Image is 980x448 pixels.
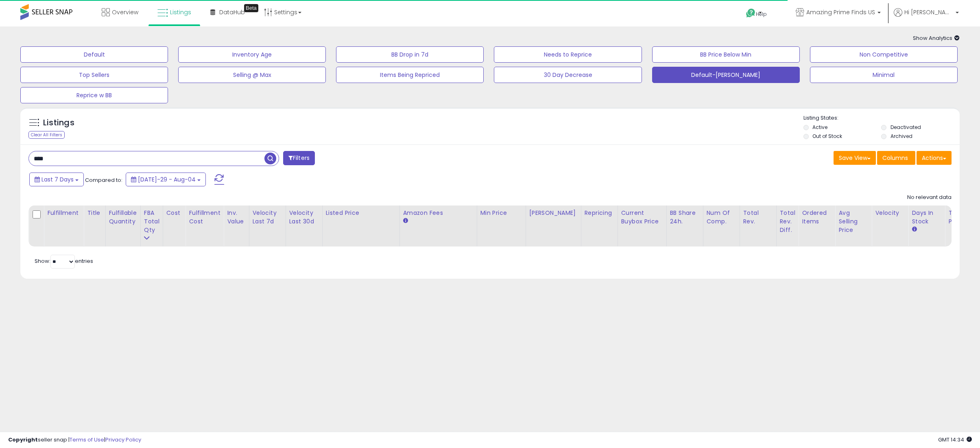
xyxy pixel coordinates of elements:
span: Hi [PERSON_NAME] [904,8,953,16]
div: FBA Total Qty [144,209,159,234]
div: Tooltip anchor [244,4,258,12]
label: Archived [891,133,912,140]
div: Repricing [585,209,614,217]
button: Filters [283,151,315,165]
span: Show: entries [35,257,93,265]
button: Items Being Repriced [336,67,484,83]
div: Velocity [875,209,905,217]
a: Help [740,2,783,26]
button: BB Price Below Min [652,46,800,63]
div: Total Profit [948,209,978,226]
span: [DATE]-29 - Aug-04 [138,175,196,184]
div: Inv. value [227,209,245,226]
div: Ordered Items [802,209,832,226]
div: Days In Stock [912,209,941,226]
div: Listed Price [326,209,396,217]
span: Show Analytics [913,34,960,42]
span: Overview [112,8,138,16]
span: Help [756,11,767,17]
div: Fulfillment [47,209,80,217]
button: BB Drop in 7d [336,46,484,63]
button: Last 7 Days [29,173,84,186]
small: Days In Stock. [912,226,917,233]
small: Amazon Fees. [403,217,408,225]
div: Num of Comp. [707,209,736,226]
button: Top Sellers [20,67,168,83]
button: 30 Day Decrease [494,67,642,83]
button: Save View [834,151,876,165]
div: Total Rev. Diff. [780,209,795,234]
div: Total Rev. [743,209,773,226]
span: DataHub [219,8,245,16]
button: Selling @ Max [178,67,326,83]
div: Velocity Last 7d [253,209,282,226]
button: Default [20,46,168,63]
button: Reprice w BB [20,87,168,103]
div: Fulfillable Quantity [109,209,137,226]
div: Clear All Filters [28,131,65,139]
label: Active [812,124,827,131]
button: Actions [917,151,952,165]
button: Columns [877,151,915,165]
a: Hi [PERSON_NAME] [894,8,959,26]
label: Deactivated [891,124,921,131]
div: BB Share 24h. [670,209,700,226]
button: Non Competitive [810,46,958,63]
div: Fulfillment Cost [189,209,220,226]
button: Inventory Age [178,46,326,63]
span: Amazing Prime Finds US [806,8,875,16]
h5: Listings [43,117,74,129]
button: Default-[PERSON_NAME] [652,67,800,83]
button: Minimal [810,67,958,83]
div: Current Buybox Price [621,209,663,226]
div: Min Price [480,209,522,217]
label: Out of Stock [812,133,842,140]
div: Amazon Fees [403,209,474,217]
div: Cost [166,209,182,217]
span: Compared to: [85,176,122,184]
button: [DATE]-29 - Aug-04 [126,173,206,186]
span: Last 7 Days [41,175,74,184]
div: Velocity Last 30d [289,209,319,226]
span: Columns [882,154,908,162]
div: Avg Selling Price [838,209,868,234]
span: Listings [170,8,191,16]
p: Listing States: [803,114,960,122]
div: No relevant data [907,194,952,201]
div: Title [87,209,102,217]
i: Get Help [746,8,756,18]
button: Needs to Reprice [494,46,642,63]
div: [PERSON_NAME] [529,209,578,217]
